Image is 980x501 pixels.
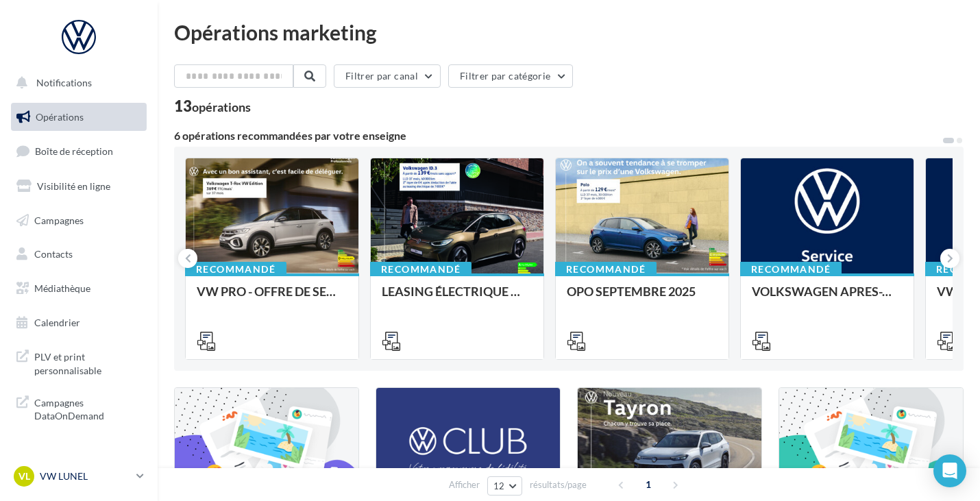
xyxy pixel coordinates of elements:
span: résultats/page [530,478,587,491]
button: Filtrer par canal [334,64,441,88]
div: opérations [192,101,251,113]
button: Notifications [8,69,144,97]
span: Campagnes DataOnDemand [34,393,141,423]
a: VL VW LUNEL [11,463,147,489]
span: Campagnes [34,214,84,225]
a: PLV et print personnalisable [8,342,149,382]
span: Boîte de réception [35,145,113,157]
a: Campagnes DataOnDemand [8,388,149,428]
div: Recommandé [370,262,471,277]
a: Visibilité en ligne [8,172,149,201]
div: Recommandé [555,262,657,277]
div: 13 [174,99,251,114]
span: Contacts [34,248,73,260]
div: OPO SEPTEMBRE 2025 [567,284,718,312]
div: Open Intercom Messenger [933,454,966,487]
a: Médiathèque [8,274,149,303]
span: VL [19,469,30,483]
button: Filtrer par catégorie [448,64,573,88]
a: Contacts [8,240,149,269]
a: Opérations [8,103,149,132]
div: VW PRO - OFFRE DE SEPTEMBRE 25 [197,284,347,312]
div: 6 opérations recommandées par votre enseigne [174,130,942,141]
span: PLV et print personnalisable [34,347,141,377]
a: Campagnes [8,206,149,235]
button: 12 [487,476,522,496]
div: VOLKSWAGEN APRES-VENTE [752,284,903,312]
span: 12 [493,480,505,491]
span: Calendrier [34,317,80,328]
span: Notifications [36,77,92,88]
div: Recommandé [185,262,286,277]
div: LEASING ÉLECTRIQUE 2025 [382,284,532,312]
a: Boîte de réception [8,136,149,166]
span: Visibilité en ligne [37,180,110,192]
span: Médiathèque [34,282,90,294]
span: Afficher [449,478,480,491]
span: 1 [637,474,659,496]
div: Recommandé [740,262,842,277]
a: Calendrier [8,308,149,337]
p: VW LUNEL [40,469,131,483]
span: Opérations [36,111,84,123]
div: Opérations marketing [174,22,964,42]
